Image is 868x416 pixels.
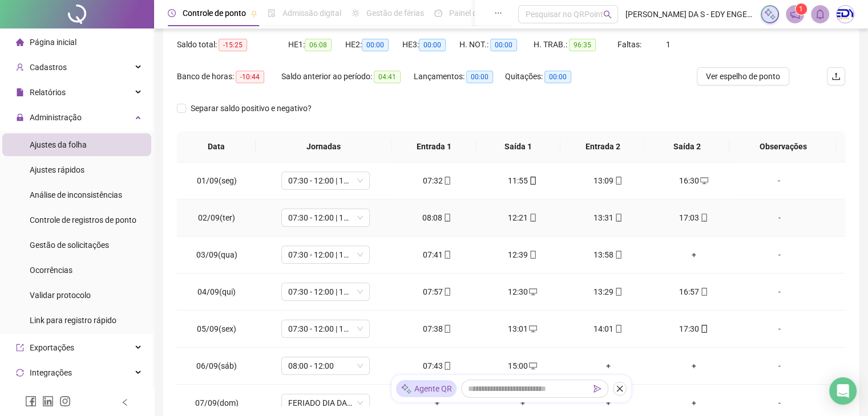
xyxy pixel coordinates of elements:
span: upload [831,72,841,81]
span: user-add [16,63,24,71]
span: 00:00 [490,39,517,51]
span: Análise de inconsistências [30,190,122,199]
div: Saldo anterior ao período: [281,70,414,83]
span: sun [352,9,360,17]
span: sync [16,369,24,377]
span: 1 [666,40,671,49]
span: mobile [699,325,708,333]
span: mobile [613,214,623,222]
span: Administração [30,113,82,122]
span: mobile [442,251,451,259]
span: 07/09(dom) [195,398,239,407]
div: + [575,397,642,409]
div: Agente QR [396,380,457,397]
div: 07:32 [403,174,471,187]
div: 13:09 [575,174,642,187]
span: ellipsis [494,9,502,17]
span: send [594,385,601,393]
th: Entrada 1 [391,131,476,162]
span: Integrações [30,368,72,377]
span: mobile [613,288,623,296]
span: mobile [442,288,451,296]
span: Admissão digital [282,9,341,18]
div: 17:03 [660,211,728,224]
span: desktop [528,325,537,333]
span: Controle de ponto [183,9,246,18]
div: 12:39 [489,248,556,261]
div: 11:55 [489,174,556,187]
span: desktop [699,177,708,185]
div: 16:30 [660,174,728,187]
span: file [16,88,24,96]
span: 07:30 - 12:00 | 13:00 - 16:30 [288,209,363,226]
div: 13:31 [575,211,642,224]
span: lock [16,113,24,121]
span: Observações [738,140,827,153]
div: + [660,397,728,409]
span: 00:00 [544,71,571,83]
span: 07:30 - 12:00 | 13:00 - 16:30 [288,283,363,300]
div: + [403,397,471,409]
span: 04:41 [374,71,401,83]
div: H. NOT.: [459,38,534,51]
div: - [745,174,813,187]
button: Ver espelho de ponto [697,67,789,85]
div: Open Intercom Messenger [829,377,857,405]
span: -10:44 [236,71,264,83]
span: 1 [799,5,803,13]
span: 01/09(seg) [197,176,237,185]
span: 05/09(sex) [197,324,236,333]
span: mobile [528,251,537,259]
span: -15:25 [219,39,247,51]
div: - [745,323,813,335]
span: Validar protocolo [30,291,91,300]
div: 14:01 [575,323,642,335]
div: + [660,248,728,261]
span: FERIADO DIA DA INDEPENDÊNCIA [288,394,363,411]
span: mobile [528,177,537,185]
span: 00:00 [419,39,446,51]
div: HE 1: [288,38,345,51]
div: 07:43 [403,360,471,372]
span: Painel do DP [449,9,494,18]
div: HE 2: [345,38,402,51]
span: 08:00 - 12:00 [288,357,363,374]
span: 02/09(ter) [198,213,235,222]
span: Ajustes rápidos [30,165,84,174]
div: + [660,360,728,372]
span: desktop [528,362,537,370]
div: - [745,286,813,298]
span: linkedin [42,395,54,407]
span: Separar saldo positivo e negativo? [186,102,316,115]
div: 13:01 [489,323,556,335]
div: 12:21 [489,211,556,224]
span: 06:08 [305,39,332,51]
th: Data [177,131,256,162]
th: Jornadas [256,131,391,162]
span: mobile [699,214,708,222]
span: Cadastros [30,63,67,72]
img: sparkle-icon.fc2bf0ac1784a2077858766a79e2daf3.svg [401,383,412,395]
span: instagram [59,395,71,407]
span: mobile [613,325,623,333]
div: + [489,397,556,409]
sup: 1 [796,3,807,15]
span: Controle de registros de ponto [30,215,136,225]
span: notification [790,9,800,19]
span: dashboard [434,9,442,17]
span: close [616,385,624,393]
span: Ocorrências [30,266,72,275]
span: [PERSON_NAME] DA S - EDY ENGENHARIA E CONSULTORIA EIRELI - EPP [625,8,753,21]
span: Link para registro rápido [30,316,116,325]
span: left [121,398,129,406]
span: 96:35 [569,39,596,51]
span: desktop [528,288,537,296]
th: Saída 1 [476,131,560,162]
span: 07:30 - 12:00 | 13:00 - 16:30 [288,246,363,263]
div: Banco de horas: [177,70,281,83]
span: mobile [442,325,451,333]
span: 04/09(qui) [197,287,236,296]
span: mobile [442,177,451,185]
div: - [745,397,813,409]
span: Página inicial [30,38,76,47]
